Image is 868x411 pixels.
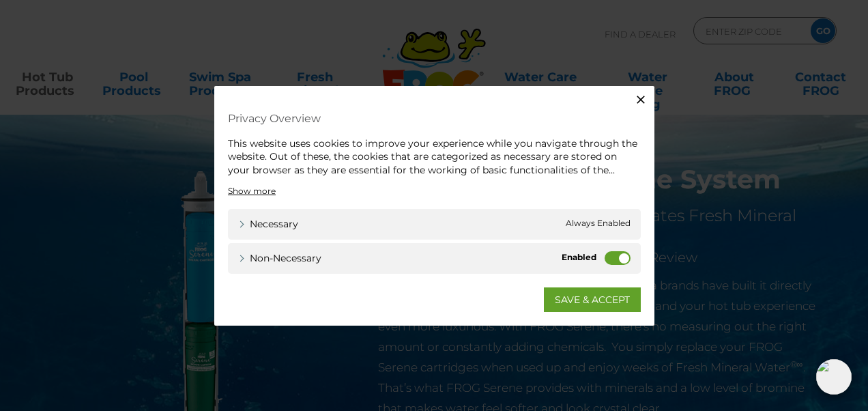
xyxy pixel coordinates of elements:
[544,287,641,312] a: SAVE & ACCEPT
[228,185,276,197] a: Show more
[238,251,321,266] a: Non-necessary
[228,137,641,177] div: This website uses cookies to improve your experience while you navigate through the website. Out ...
[566,217,631,231] span: Always Enabled
[816,359,852,395] img: openIcon
[228,106,641,130] h4: Privacy Overview
[238,217,298,231] a: Necessary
